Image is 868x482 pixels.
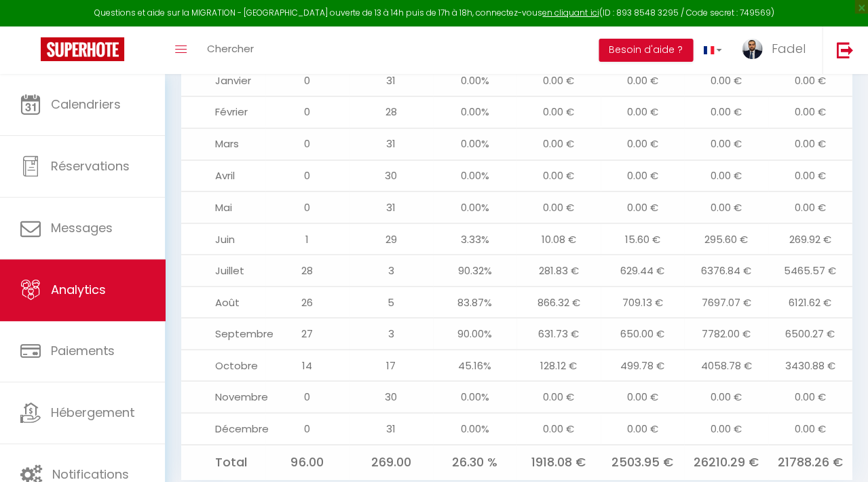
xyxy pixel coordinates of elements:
a: en cliquant ici [542,7,599,18]
td: 7782.00 € [684,318,768,350]
td: 0.00 € [601,413,685,445]
td: 0.00 € [684,381,768,413]
button: Open LiveChat chat widget [11,5,52,46]
td: 17 [349,349,433,381]
td: 631.73 € [516,318,601,350]
td: 15.60 € [601,223,685,255]
td: 0 [265,64,350,96]
td: 1 [265,223,350,255]
td: Juin [181,223,265,255]
td: 26.30 % [433,444,517,479]
td: 7697.07 € [684,286,768,318]
td: 31 [349,413,433,445]
span: Fadel [771,40,805,57]
td: 4058.78 € [684,349,768,381]
td: 0.00 € [768,128,852,160]
td: 3.33% [433,223,517,255]
td: 0.00 € [516,160,601,191]
td: 0.00 € [601,64,685,96]
td: Mars [181,128,265,160]
td: 0.00% [433,96,517,128]
img: Super Booking [41,37,124,61]
td: Décembre [181,413,265,445]
td: Total [181,444,265,479]
td: Octobre [181,349,265,381]
td: 31 [349,128,433,160]
td: 709.13 € [601,286,685,318]
td: 0.00% [433,191,517,223]
td: 0 [265,191,350,223]
a: Chercher [197,26,264,74]
td: 0.00 € [768,191,852,223]
td: Septembre [181,318,265,350]
td: 0.00 € [684,128,768,160]
td: 295.60 € [684,223,768,255]
img: logout [836,41,853,58]
td: 3 [349,318,433,350]
td: 5465.57 € [768,255,852,286]
td: Juillet [181,255,265,286]
td: 0 [265,96,350,128]
td: 0.00 € [516,128,601,160]
span: Analytics [51,281,106,298]
td: 0.00 € [601,128,685,160]
span: Hébergement [51,404,134,421]
td: 6121.62 € [768,286,852,318]
td: 0.00 € [516,413,601,445]
td: 0.00% [433,413,517,445]
td: 45.16% [433,349,517,381]
td: Août [181,286,265,318]
td: 6500.27 € [768,318,852,350]
span: Chercher [207,41,254,56]
img: ... [742,39,762,59]
td: 30 [349,160,433,191]
td: 3430.88 € [768,349,852,381]
td: 866.32 € [516,286,601,318]
td: 0 [265,381,350,413]
td: 0.00 € [768,413,852,445]
td: 21788.26 € [768,444,852,479]
td: 629.44 € [601,255,685,286]
td: Février [181,96,265,128]
td: 0.00 € [516,96,601,128]
td: 0.00 € [601,96,685,128]
td: 0.00 € [768,96,852,128]
td: 0.00% [433,160,517,191]
td: 0.00 € [684,64,768,96]
td: 0.00 € [768,64,852,96]
td: 28 [265,255,350,286]
a: ... Fadel [732,26,822,74]
td: Novembre [181,381,265,413]
td: 0.00 € [684,160,768,191]
td: 27 [265,318,350,350]
td: 10.08 € [516,223,601,255]
td: 26210.29 € [684,444,768,479]
td: 14 [265,349,350,381]
td: 29 [349,223,433,255]
td: 0.00 € [684,96,768,128]
td: 650.00 € [601,318,685,350]
td: 281.83 € [516,255,601,286]
span: Messages [51,219,113,236]
td: 90.00% [433,318,517,350]
td: 0.00% [433,381,517,413]
td: 0.00% [433,64,517,96]
span: Calendriers [51,96,121,113]
td: 30 [349,381,433,413]
td: 269.00 [349,444,433,479]
td: Mai [181,191,265,223]
td: 0.00 € [684,413,768,445]
td: 90.32% [433,255,517,286]
td: 6376.84 € [684,255,768,286]
td: 0.00% [433,128,517,160]
td: 0 [265,413,350,445]
td: 0.00 € [516,191,601,223]
td: 0 [265,160,350,191]
button: Besoin d'aide ? [599,39,693,62]
td: 0.00 € [601,160,685,191]
td: 28 [349,96,433,128]
td: 269.92 € [768,223,852,255]
td: 0.00 € [768,160,852,191]
td: 0 [265,128,350,160]
span: Paiements [51,342,115,359]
